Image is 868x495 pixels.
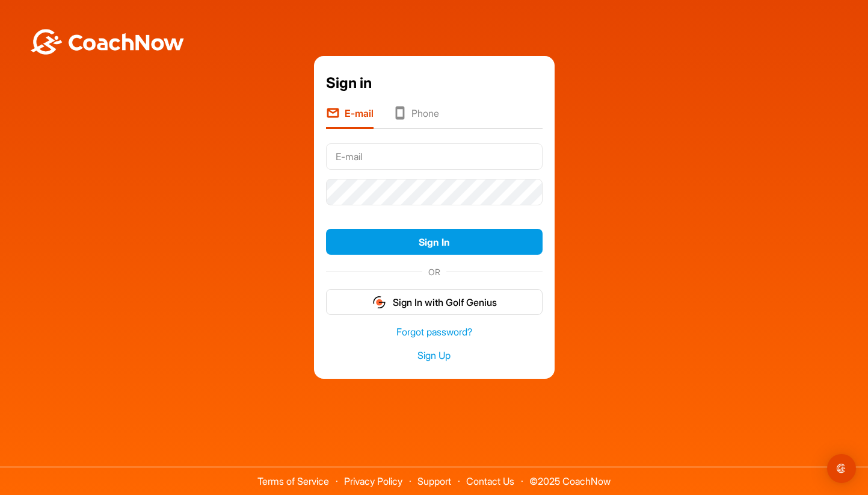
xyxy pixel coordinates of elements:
[29,29,185,55] img: BwLJSsUCoWCh5upNqxVrqldRgqLPVwmV24tXu5FoVAoFEpwwqQ3VIfuoInZCoVCoTD4vwADAC3ZFMkVEQFDAAAAAElFTkSuQmCC
[466,475,514,487] a: Contact Us
[326,143,543,170] input: E-mail
[523,467,617,486] span: © 2025 CoachNow
[326,289,543,315] button: Sign In with Golf Genius
[326,229,543,255] button: Sign In
[326,72,543,94] div: Sign in
[326,349,543,363] a: Sign Up
[257,475,329,487] a: Terms of Service
[827,454,856,483] div: Open Intercom Messenger
[326,325,543,339] a: Forgot password?
[326,106,374,129] li: E-mail
[344,475,402,487] a: Privacy Policy
[417,475,451,487] a: Support
[372,295,387,310] img: gg_logo
[422,266,446,278] span: OR
[393,106,439,129] li: Phone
